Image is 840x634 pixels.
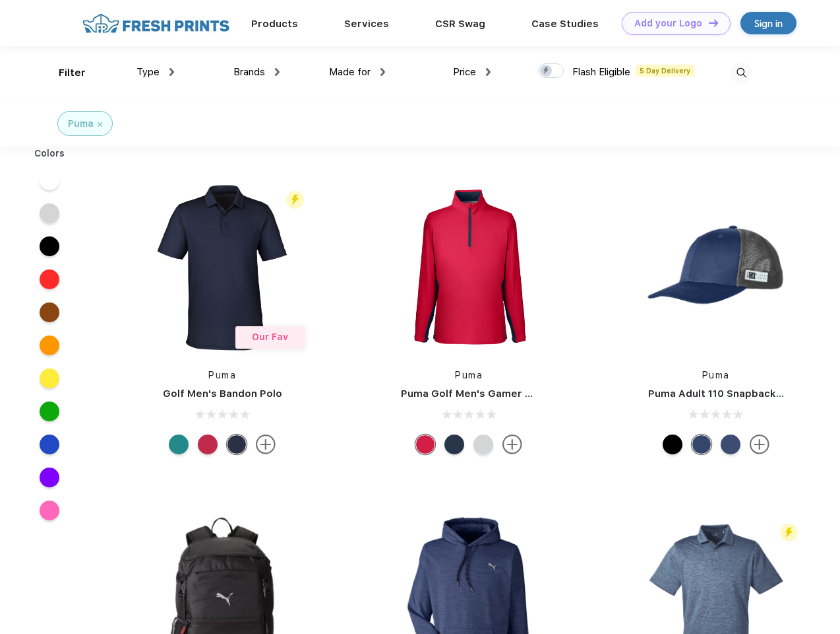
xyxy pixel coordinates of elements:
[709,19,718,26] img: DT
[754,16,783,31] div: Sign in
[344,18,389,30] a: Services
[98,122,102,127] img: filter_cancel.svg
[415,435,435,454] div: Ski Patrol
[444,435,464,454] div: Navy Blazer
[135,180,310,355] img: func=resize&h=266
[227,435,247,454] div: Navy Blazer
[750,435,769,454] img: more.svg
[233,66,265,78] span: Brands
[286,191,304,209] img: flash_active_toggle.svg
[256,435,276,454] img: more.svg
[740,12,796,34] a: Sign in
[455,370,483,380] a: Puma
[24,147,75,160] div: Colors
[78,12,233,35] img: fo%20logo%202.webp
[381,180,556,355] img: func=resize&h=266
[163,388,282,400] a: Golf Men's Bandon Polo
[572,66,630,78] span: Flash Eligible
[380,68,385,76] img: dropdown.png
[731,62,752,84] img: desktop_search.svg
[721,435,740,454] div: Peacoat Qut Shd
[275,68,280,76] img: dropdown.png
[251,18,298,30] a: Products
[780,524,798,542] img: flash_active_toggle.svg
[208,370,236,380] a: Puma
[252,332,288,342] span: Our Fav
[68,117,94,131] div: Puma
[435,18,485,30] a: CSR Swag
[628,180,804,355] img: func=resize&h=266
[486,68,491,76] img: dropdown.png
[473,435,493,454] div: High Rise
[702,370,730,380] a: Puma
[198,435,218,454] div: Ski Patrol
[59,65,86,81] div: Filter
[329,66,371,78] span: Made for
[692,435,711,454] div: Peacoat with Qut Shd
[502,435,522,454] img: more.svg
[169,68,174,76] img: dropdown.png
[401,388,609,400] a: Puma Golf Men's Gamer Golf Quarter-Zip
[136,66,160,78] span: Type
[453,66,476,78] span: Price
[169,435,189,454] div: Green Lagoon
[636,65,694,77] span: 5 Day Delivery
[634,18,702,29] div: Add your Logo
[663,435,682,454] div: Pma Blk Pma Blk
